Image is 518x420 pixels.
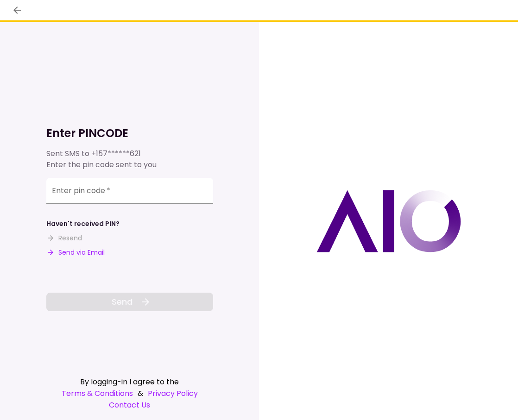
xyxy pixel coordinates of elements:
[46,126,213,141] h1: Enter PINCODE
[46,388,213,399] div: &
[46,293,213,311] button: Send
[148,388,198,399] a: Privacy Policy
[62,388,133,399] a: Terms & Conditions
[46,233,82,243] button: Resend
[46,219,120,229] div: Haven't received PIN?
[46,148,213,170] div: Sent SMS to Enter the pin code sent to you
[316,190,461,252] img: AIO logo
[9,2,25,18] button: back
[46,376,213,388] div: By logging-in I agree to the
[46,399,213,411] a: Contact Us
[46,248,105,257] button: Send via Email
[112,295,133,308] span: Send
